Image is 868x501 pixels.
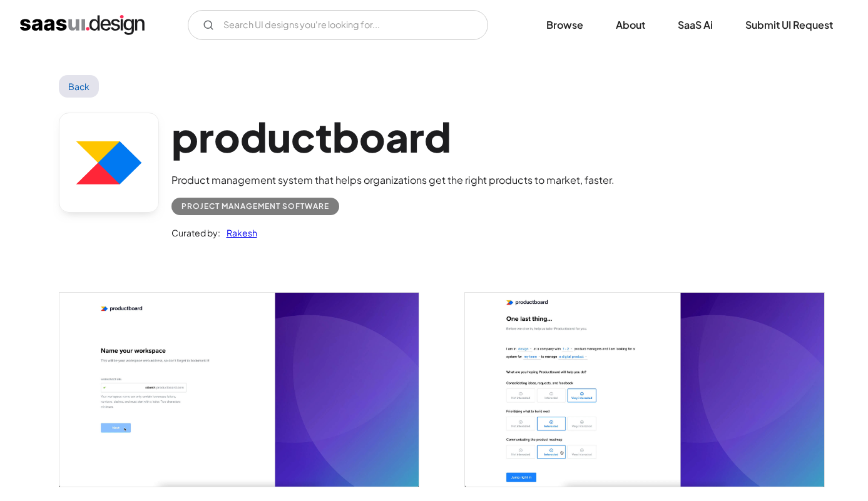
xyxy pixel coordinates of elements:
a: open lightbox [465,293,824,486]
img: 60321338994d4a8b802c8945_productboard%20one%20last%20thing%20user%20on%20boarding.jpg [465,293,824,486]
a: Rakesh [220,225,257,240]
a: SaaS Ai [663,11,728,39]
a: Back [59,75,100,98]
form: Email Form [188,10,488,40]
a: About [601,11,660,39]
a: Browse [531,11,598,39]
div: Curated by: [171,225,220,240]
div: Product management system that helps organizations get the right products to market, faster. [171,173,615,188]
div: Project Management Software [181,199,329,214]
a: open lightbox [59,293,419,486]
a: Submit UI Request [730,11,848,39]
a: home [20,15,145,35]
h1: productboard [171,113,615,161]
input: Search UI designs you're looking for... [188,10,488,40]
img: 60321339682e981d9dd69416_productboard%20name%20workspace.jpg [59,293,419,486]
